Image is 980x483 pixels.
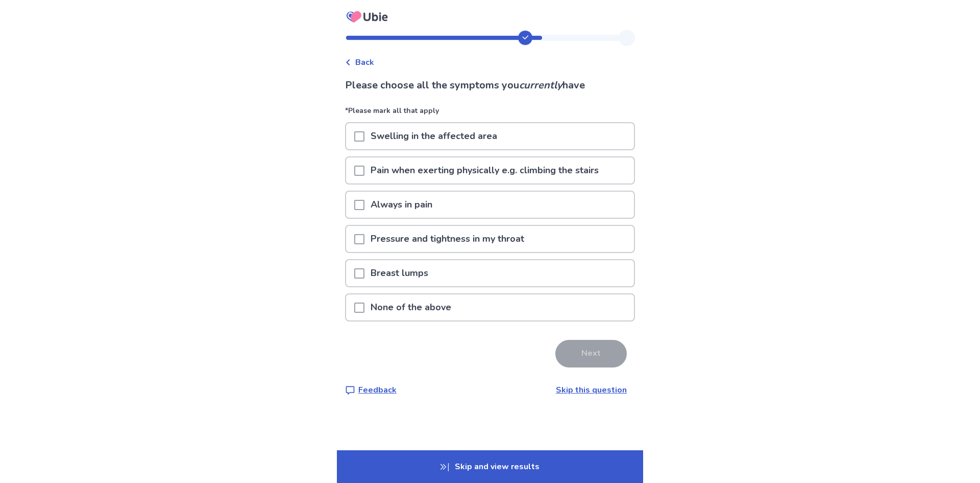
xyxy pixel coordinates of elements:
[364,294,457,320] p: None of the above
[358,384,397,396] p: Feedback
[337,450,643,483] p: Skip and view results
[364,260,434,286] p: Breast lumps
[345,78,635,93] p: Please choose all the symptoms you have
[364,157,605,183] p: Pain when exerting physically e.g. climbing the stairs
[556,384,627,396] a: Skip this question
[519,78,562,92] i: currently
[364,123,503,149] p: Swelling in the affected area
[364,226,530,252] p: Pressure and tightness in my throat
[345,105,635,122] p: *Please mark all that apply
[364,192,438,218] p: Always in pain
[345,384,397,396] a: Feedback
[555,340,627,367] button: Next
[355,56,374,68] span: Back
